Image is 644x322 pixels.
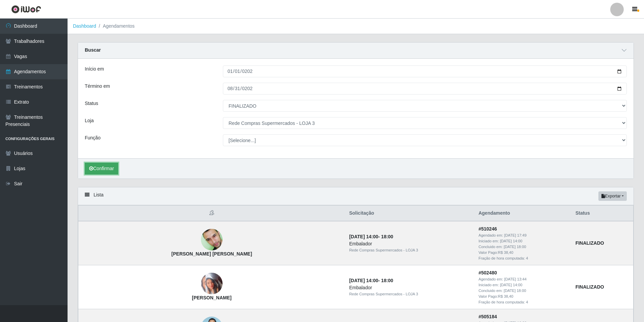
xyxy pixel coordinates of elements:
[381,278,393,283] time: 18:00
[349,247,470,253] div: Rede Compras Supermercados - LOJA 3
[78,187,634,205] div: Lista
[479,314,497,319] strong: # 505184
[85,100,98,107] label: Status
[479,226,497,232] strong: # 510246
[571,206,634,221] th: Status
[223,83,627,95] input: 00/00/0000
[479,282,567,288] div: Iniciado em:
[479,256,567,261] div: Fração de hora computada: 4
[504,245,526,249] time: [DATE] 18:00
[85,163,118,175] button: Confirmar
[85,83,110,90] label: Término em
[479,238,567,244] div: Iniciado em:
[479,294,567,299] div: Valor Pago: R$ 38,40
[349,284,470,291] div: Embalador
[201,273,223,294] img: Yasmim Maiara Bezerra Silva
[349,291,470,297] div: Rede Compras Supermercados - LOJA 3
[575,284,604,290] strong: FINALIZADO
[500,239,522,243] time: [DATE] 14:00
[479,276,567,282] div: Agendado em:
[96,23,135,30] li: Agendamentos
[345,206,474,221] th: Solicitação
[598,191,627,201] button: Exportar
[479,250,567,256] div: Valor Pago: R$ 38,40
[474,206,571,221] th: Agendamento
[85,134,101,141] label: Função
[172,251,252,257] strong: [PERSON_NAME] [PERSON_NAME]
[479,244,567,250] div: Concluido em:
[479,299,567,305] div: Fração de hora computada: 4
[223,65,627,77] input: 00/00/0000
[68,19,644,34] nav: breadcrumb
[349,234,378,239] time: [DATE] 14:00
[479,270,497,275] strong: # 502480
[11,5,41,14] img: CoreUI Logo
[192,295,231,300] strong: [PERSON_NAME]
[479,233,567,238] div: Agendado em:
[500,283,522,287] time: [DATE] 14:00
[349,278,393,283] strong: -
[504,233,526,237] time: [DATE] 17:49
[85,117,94,124] label: Loja
[73,23,96,29] a: Dashboard
[504,289,526,293] time: [DATE] 18:00
[349,234,393,239] strong: -
[575,240,604,246] strong: FINALIZADO
[504,277,526,281] time: [DATE] 13:44
[479,288,567,294] div: Concluido em:
[349,278,378,283] time: [DATE] 14:00
[201,223,223,257] img: Vandie de farias luis
[85,65,104,73] label: Início em
[381,234,393,239] time: 18:00
[349,240,470,247] div: Embalador
[85,47,101,53] strong: Buscar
